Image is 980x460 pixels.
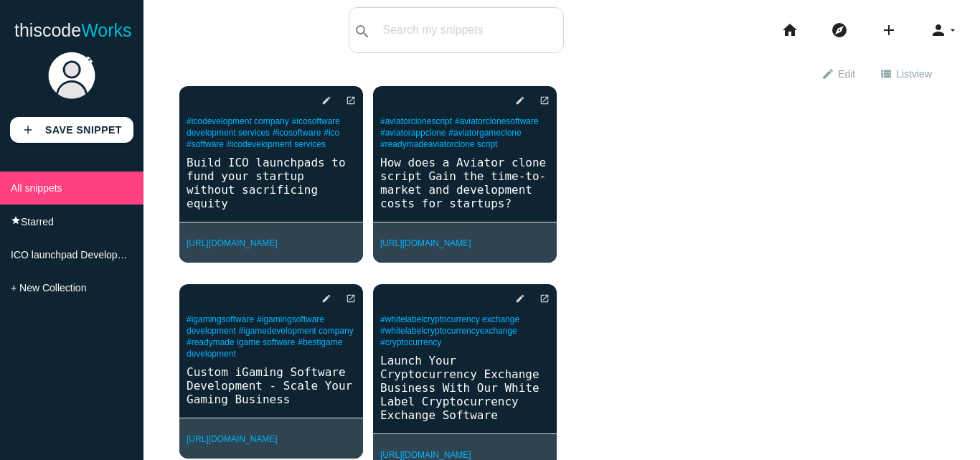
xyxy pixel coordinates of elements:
[380,128,446,138] a: #aviatorappclone
[187,434,278,444] a: [URL][DOMAIN_NAME]
[380,326,517,336] a: #whitelabelcryptocurrencyexchange
[930,7,947,53] i: person
[239,326,354,336] a: #igamedevelopment company
[528,88,550,113] a: open_in_new
[321,88,331,113] i: edit
[934,8,980,19] a: person_outlineProfile
[821,61,834,85] i: edit
[310,286,331,311] a: edit
[515,88,525,113] i: edit
[11,182,62,194] span: All snippets
[515,286,525,311] i: edit
[934,41,980,52] a: messageContact support
[934,52,980,63] a: exit_to_appLogout
[938,22,943,27] i: brightness_2
[809,60,867,86] a: editEdit
[14,7,132,53] a: thiscodeWorks
[938,44,943,50] i: message
[380,238,471,248] a: [URL][DOMAIN_NAME]
[349,8,375,52] button: search
[896,61,932,85] span: List
[179,364,363,408] a: Custom iGaming Software Development - Scale Your Gaming Business
[380,314,519,324] a: #whitelabelcryptocurrency exchange
[273,128,321,138] a: #icosoftware
[22,117,34,143] i: add
[380,116,452,126] a: #aviatorclonescript
[373,154,557,212] a: How does a Aviator clone script Gain the time-to-market and development costs for startups?
[880,61,892,85] i: view_list
[373,352,557,423] a: Launch Your Cryptocurrency Exchange Business With Our White Label Cryptocurrency Exchange Software
[540,286,550,311] i: open_in_new
[11,215,21,225] i: star
[912,68,932,80] span: view
[47,50,97,100] img: user.png
[528,286,550,311] a: open_in_new
[187,116,289,126] a: #icodevelopment company
[938,33,943,38] i: settings
[321,286,331,311] i: edit
[187,238,278,248] a: [URL][DOMAIN_NAME]
[334,286,356,311] a: open_in_new
[81,20,131,40] span: Works
[838,61,855,85] span: Edit
[831,7,848,53] i: explore
[45,124,122,136] b: Save Snippet
[504,88,525,113] a: edit
[781,7,798,53] i: home
[324,128,339,138] a: #ico
[380,337,441,347] a: #cryptocurrency
[11,282,86,294] span: + New Collection
[380,450,471,460] a: [URL][DOMAIN_NAME]
[227,139,326,149] a: #icodevelopment services
[938,11,943,16] i: person_outline
[455,116,539,126] a: #aviatorclonesoftware
[934,19,980,29] a: brightness_2Dark mode
[21,216,54,227] span: Starred
[10,117,133,143] a: addSave Snippet
[187,337,295,347] a: #readymade igame software
[880,7,897,53] i: add
[504,286,525,311] a: edit
[867,60,944,86] a: view_listListview
[310,88,331,113] a: edit
[334,88,356,113] a: open_in_new
[11,249,319,260] span: ICO launchpad Development - Raise capital without losing ownership
[346,286,356,311] i: open_in_new
[187,139,224,149] a: #software
[448,128,521,138] a: #aviatorgameclone
[354,9,371,55] i: search
[938,55,943,60] i: exit_to_app
[934,30,980,41] a: settingsSettings
[346,88,356,113] i: open_in_new
[380,139,497,149] a: #readymadeaviatorclone script
[375,15,563,45] input: Search my snippets
[540,88,550,113] i: open_in_new
[179,154,363,212] a: Build ICO launchpads to fund your startup without sacrificing equity
[187,314,254,324] a: #igamingsoftware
